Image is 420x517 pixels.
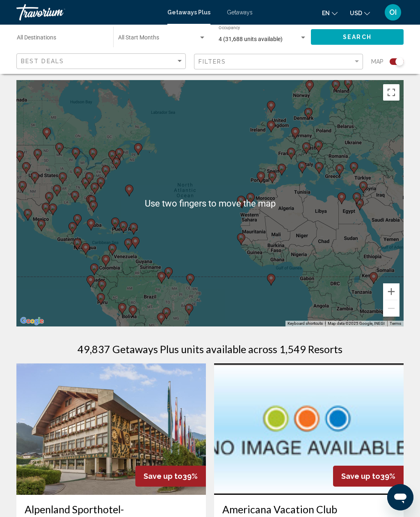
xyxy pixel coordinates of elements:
span: Filters [199,58,226,65]
button: Toggle fullscreen view [383,84,399,101]
button: Keyboard shortcuts [288,321,323,326]
button: Zoom in [383,283,399,300]
span: Search [343,34,372,41]
h1: 49,837 Getaways Plus units available across 1,549 Resorts [78,343,342,355]
span: Save up to [341,472,380,480]
a: Travorium [16,4,159,21]
img: Google [18,316,46,326]
span: Save up to [144,472,183,480]
a: Open this area in Google Maps (opens a new window) [18,316,46,326]
button: User Menu [382,4,404,21]
span: Map [371,56,383,67]
button: Change currency [350,7,370,19]
button: Change language [322,7,338,19]
button: Zoom out [383,300,399,317]
a: Terms [390,321,401,326]
span: Map data ©2025 Google, INEGI [328,321,385,326]
div: 39% [333,466,404,487]
img: ii_al11.jpg [16,363,206,495]
div: 39% [135,466,206,487]
span: Best Deals [21,58,64,64]
a: Americana Vacation Club [222,503,395,515]
span: OI [389,8,397,16]
button: Filter [194,53,363,70]
mat-select: Sort by [21,58,183,65]
span: 4 (31,688 units available) [219,36,283,42]
button: Search [311,29,404,44]
iframe: Button to launch messaging window [387,484,413,510]
span: USD [350,10,362,16]
a: Getaways Plus [167,9,210,16]
span: en [322,10,330,16]
img: no_image_available_large.jpg [214,363,404,495]
a: Getaways [227,9,253,16]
